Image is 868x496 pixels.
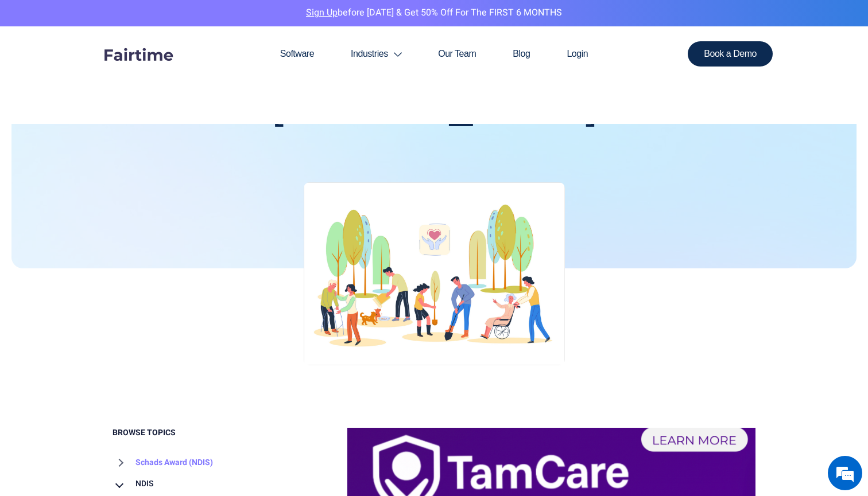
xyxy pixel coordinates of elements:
[494,26,548,81] a: Blog
[67,144,158,260] span: We're online!
[60,64,193,79] div: Chat with us now
[704,49,757,58] span: Book a Demo
[113,473,154,495] a: NDIS
[6,313,219,353] textarea: Type your message and hit 'Enter'
[188,6,216,33] div: Minimize live chat window
[304,182,565,365] img: aged care pay rise
[262,26,332,81] a: Software
[306,6,338,19] a: Sign Up
[9,6,859,21] p: before [DATE] & Get 50% Off for the FIRST 6 MONTHS
[420,26,494,81] a: Our Team
[688,41,773,67] a: Book a Demo
[113,452,213,474] a: Schads Award (NDIS)
[332,26,420,81] a: Industries
[548,26,606,81] a: Login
